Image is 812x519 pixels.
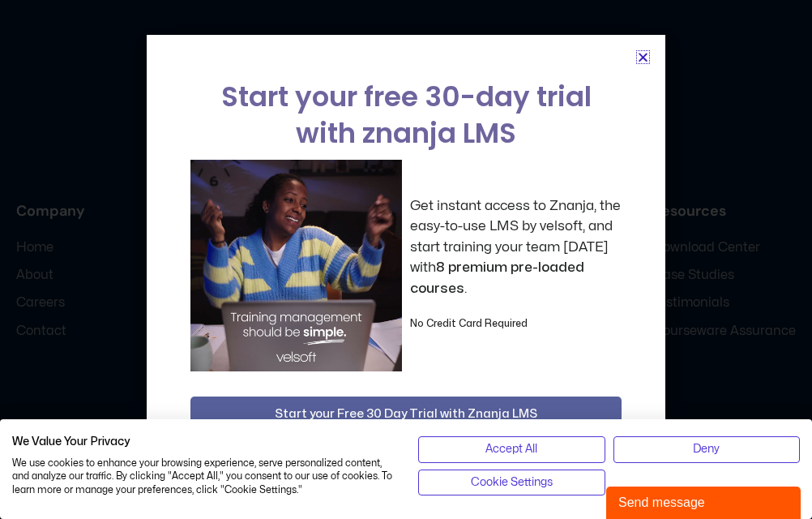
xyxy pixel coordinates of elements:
strong: No Credit Card Required [410,319,528,328]
h2: Start your free 30-day trial with znanja LMS [190,79,622,152]
img: a woman sitting at her laptop dancing [190,160,402,371]
a: Close [637,51,649,63]
button: Adjust cookie preferences [418,470,605,495]
iframe: chat widget [606,483,804,519]
span: Accept All [485,440,537,458]
p: Get instant access to Znanja, the easy-to-use LMS by velsoft, and start training your team [DATE]... [410,195,622,299]
span: Deny [693,440,720,458]
p: We use cookies to enhance your browsing experience, serve personalized content, and analyze our t... [12,457,394,497]
h2: We Value Your Privacy [12,435,394,449]
span: Cookie Settings [471,474,553,491]
button: Deny all cookies [613,436,801,462]
button: Accept all cookies [418,436,605,462]
button: Start your Free 30 Day Trial with Znanja LMS [190,397,622,432]
strong: 8 premium pre-loaded courses [410,260,584,295]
